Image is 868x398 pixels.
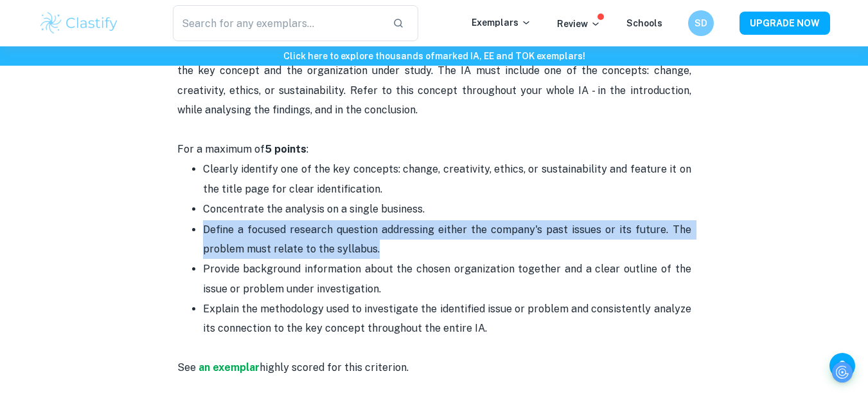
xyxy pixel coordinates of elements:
[265,143,272,155] strong: 5
[173,5,383,41] input: Search for any exemplars...
[177,361,199,374] span: See
[3,49,865,63] h6: Click here to explore thousands of marked IA, EE and TOK exemplars !
[260,361,409,374] span: highly scored for this criterion.
[693,16,708,30] h6: SD
[39,10,120,36] img: Clastify logo
[472,15,531,30] p: Exemplars
[203,263,694,294] span: Provide background information about the chosen organization together and a clear outline of the ...
[203,303,694,334] span: Explain the methodology used to investigate the identified issue or problem and consistently anal...
[274,143,306,155] strong: points
[829,353,855,379] button: Help and Feedback
[557,17,601,31] p: Review
[177,143,308,155] span: For a maximum of :
[740,12,830,35] button: UPGRADE NOW
[203,203,425,215] span: Concentrate the analysis on a single business.
[688,10,714,36] button: SD
[199,361,260,374] a: an exemplar
[626,18,662,28] a: Schools
[203,163,694,194] span: Clearly identify one of the key concepts: change, creativity, ethics, or sustainability and featu...
[203,223,694,255] span: Define a focused research question addressing either the company's past issues or its future. The...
